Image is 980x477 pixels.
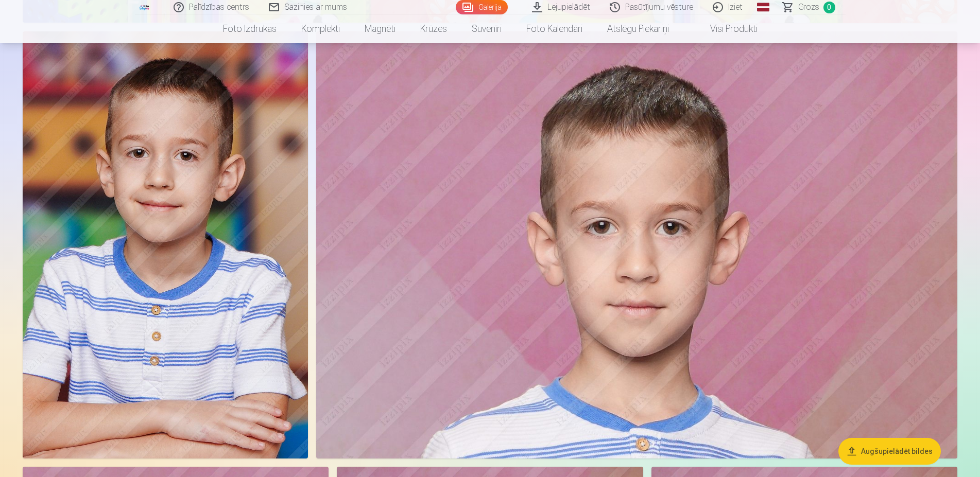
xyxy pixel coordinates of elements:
a: Visi produkti [681,14,770,43]
a: Komplekti [289,14,352,43]
span: Grozs [798,1,819,13]
a: Magnēti [352,14,408,43]
img: /fa1 [139,4,150,10]
span: 0 [823,2,835,13]
a: Foto kalendāri [514,14,595,43]
a: Foto izdrukas [211,14,289,43]
a: Suvenīri [459,14,514,43]
a: Krūzes [408,14,459,43]
button: Augšupielādēt bildes [838,438,941,465]
a: Atslēgu piekariņi [595,14,681,43]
